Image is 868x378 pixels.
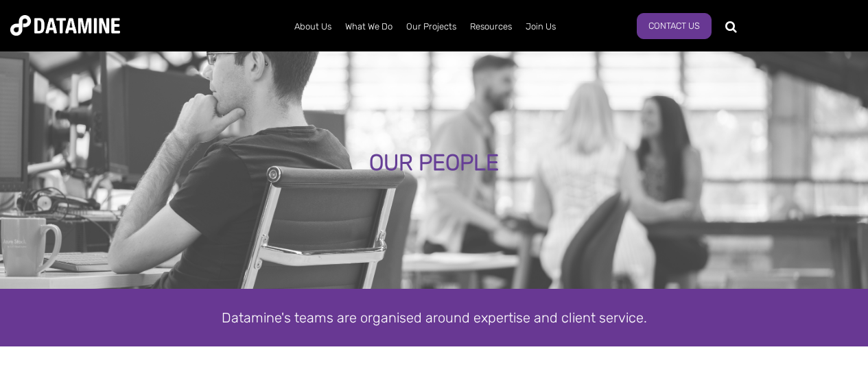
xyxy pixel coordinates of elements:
a: Contact Us [637,13,712,39]
a: Resources [463,9,519,45]
div: OUR PEOPLE [104,151,764,176]
a: Our Projects [399,9,463,45]
span: Datamine's teams are organised around expertise and client service. [222,309,647,326]
a: Join Us [519,9,563,45]
a: What We Do [338,9,399,45]
img: Datamine [10,15,120,36]
a: About Us [288,9,338,45]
